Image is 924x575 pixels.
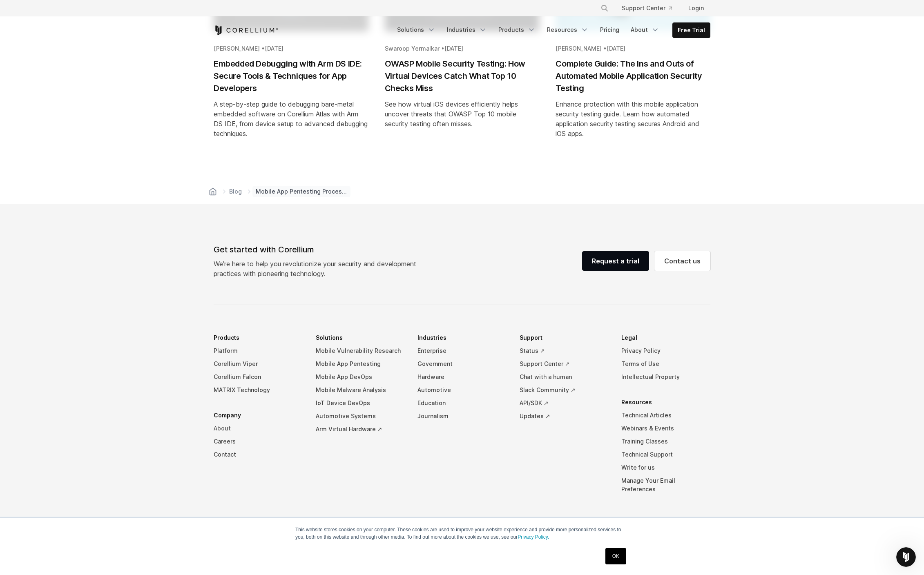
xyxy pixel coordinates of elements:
[265,45,283,52] span: [DATE]
[316,357,405,370] a: Mobile App Pentesting
[621,474,710,496] a: Manage Your Email Preferences
[214,45,368,53] div: [PERSON_NAME] •
[214,243,423,256] div: Get started with Corellium
[682,1,710,16] a: Login
[621,422,710,435] a: Webinars & Events
[417,370,507,383] a: Hardware
[621,357,710,370] a: Terms of Use
[520,357,609,370] a: Support Center ↗
[591,1,710,16] div: Navigation Menu
[417,383,507,397] a: Automotive
[392,22,710,38] div: Navigation Menu
[295,526,629,541] p: This website stores cookies on your computer. These cookies are used to improve your website expe...
[520,410,609,423] a: Updates ↗
[520,383,609,397] a: Slack Community ↗
[556,99,710,138] div: Enhance protection with this mobile application security testing guide. Learn how automated appli...
[316,397,405,410] a: IoT Device DevOps
[673,23,710,38] a: Free Trial
[214,99,368,138] div: A step-by-step guide to debugging bare-metal embedded software on Corellium Atlas with Arm DS IDE...
[493,22,540,37] a: Products
[316,370,405,383] a: Mobile App DevOps
[518,534,549,540] a: Privacy Policy.
[621,435,710,448] a: Training Classes
[229,187,242,196] span: Blog
[214,259,423,279] p: We’re here to help you revolutionize your security and development practices with pioneering tech...
[520,344,609,357] a: Status ↗
[607,45,625,52] span: [DATE]
[556,45,710,53] div: [PERSON_NAME] •
[621,461,710,474] a: Write for us
[214,58,368,94] h2: Embedded Debugging with Arm DS IDE: Secure Tools & Techniques for App Developers
[214,331,710,508] div: Navigation Menu
[417,397,507,410] a: Education
[252,186,350,197] span: Mobile App Pentesting Process | 10-Day Security Testing
[556,58,710,94] h2: Complete Guide: The Ins and Outs of Automated Mobile Application Security Testing
[582,251,649,271] a: Request a trial
[444,45,463,52] span: [DATE]
[621,448,710,461] a: Technical Support
[605,548,626,564] a: OK
[896,547,916,567] iframe: Intercom live chat
[615,1,678,16] a: Support Center
[417,344,507,357] a: Enterprise
[316,383,405,397] a: Mobile Malware Analysis
[542,22,594,37] a: Resources
[621,370,710,383] a: Intellectual Property
[385,99,540,129] div: See how virtual iOS devices efficiently helps uncover threats that OWASP Top 10 mobile security t...
[597,1,612,16] button: Search
[417,357,507,370] a: Government
[214,435,303,448] a: Careers
[520,397,609,410] a: API/SDK ↗
[214,383,303,397] a: MATRIX Technology
[316,410,405,423] a: Automotive Systems
[214,344,303,357] a: Platform
[621,409,710,422] a: Technical Articles
[595,22,624,37] a: Pricing
[214,370,303,383] a: Corellium Falcon
[654,251,710,271] a: Contact us
[228,186,243,197] a: Blog
[392,22,440,37] a: Solutions
[214,422,303,435] a: About
[214,25,279,35] a: Corellium Home
[316,423,405,436] a: Arm Virtual Hardware ↗
[442,22,492,37] a: Industries
[385,58,540,94] h2: OWASP Mobile Security Testing: How Virtual Devices Catch What Top 10 Checks Miss
[385,45,540,53] div: Swaroop Yermalkar •
[214,357,303,370] a: Corellium Viper
[316,344,405,357] a: Mobile Vulnerability Research
[214,448,303,461] a: Contact
[520,370,609,383] a: Chat with a human
[621,344,710,357] a: Privacy Policy
[626,22,664,37] a: About
[417,410,507,423] a: Journalism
